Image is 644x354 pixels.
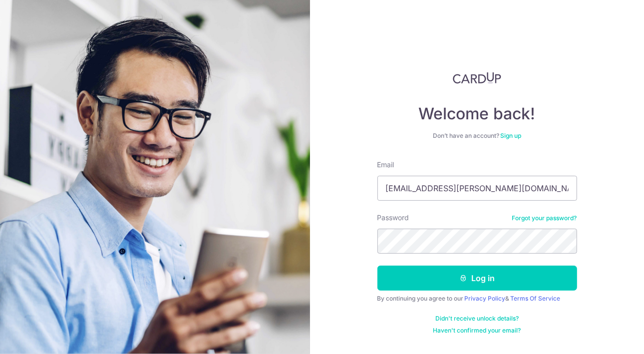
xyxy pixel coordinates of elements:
[377,213,409,223] label: Password
[465,295,506,302] a: Privacy Policy
[453,72,502,84] img: CardUp Logo
[500,132,521,139] a: Sign up
[433,327,521,335] a: Haven't confirmed your email?
[512,214,577,222] a: Forgot your password?
[377,266,577,291] button: Log in
[377,104,577,124] h4: Welcome back!
[377,295,577,303] div: By continuing you agree to our &
[435,315,519,323] a: Didn't receive unlock details?
[377,160,394,170] label: Email
[377,132,577,140] div: Don’t have an account?
[377,176,577,201] input: Enter your Email
[511,295,561,302] a: Terms Of Service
